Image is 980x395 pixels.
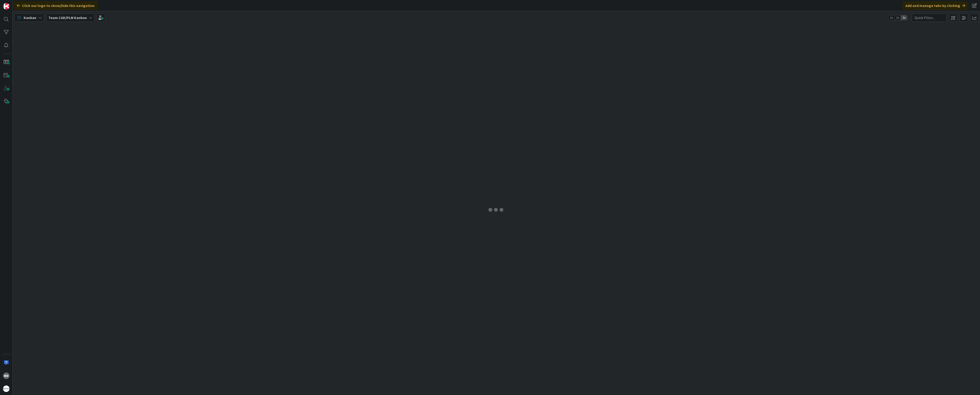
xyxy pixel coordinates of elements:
span: 2x [895,15,901,20]
img: Visit kanbanzone.com [3,3,9,10]
img: avatar [3,385,9,392]
span: 1x [888,15,895,20]
span: Kanban [24,15,36,20]
input: Quick Filter... [912,13,947,22]
div: MD [3,372,9,379]
div: Click our logo to show/hide this navigation [14,1,97,10]
span: 3x [901,15,907,20]
b: Team CAD/PLM Kanban [48,15,87,20]
div: Add and manage tabs by clicking [903,1,968,10]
